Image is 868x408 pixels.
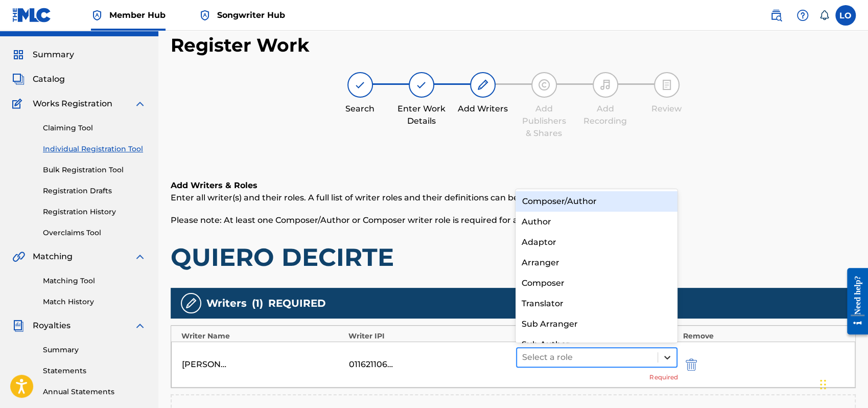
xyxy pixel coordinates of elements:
[181,331,343,342] div: Writer Name
[839,260,868,343] iframe: Resource Center
[91,9,103,21] img: Top Rightsholder
[171,215,599,225] span: Please note: At least one Composer/Author or Composer writer role is required for all new registr...
[817,359,868,408] div: Widget de chat
[354,79,366,91] img: step indicator icon for Search
[649,373,677,382] span: Required
[819,10,829,20] div: Notifications
[43,387,146,397] a: Annual Statements
[817,359,868,408] iframe: Chat Widget
[171,34,310,57] h2: Register Work
[477,79,489,91] img: step indicator icon for Add Writers
[515,314,677,334] div: Sub Arranger
[33,98,112,110] span: Works Registration
[171,242,856,273] h1: QUIERO DECIRTE
[12,73,65,85] a: CatalogCatalog
[686,358,697,371] img: 12a2ab48e56ec057fbd8.svg
[33,49,74,61] span: Summary
[519,103,570,140] div: Add Publishers & Shares
[43,144,146,154] a: Individual Registration Tool
[12,8,52,22] img: MLC Logo
[766,5,786,26] a: Public Search
[134,320,146,332] img: expand
[396,103,447,127] div: Enter Work Details
[12,320,25,332] img: Royalties
[43,165,146,175] a: Bulk Registration Tool
[109,9,166,21] span: Member Hub
[252,296,263,311] span: ( 1 )
[134,251,146,263] img: expand
[43,366,146,376] a: Statements
[199,9,211,21] img: Top Rightsholder
[820,369,826,400] div: Arrastrar
[641,103,692,115] div: Review
[515,273,677,293] div: Composer
[171,179,856,192] h6: Add Writers & Roles
[661,79,673,91] img: step indicator icon for Review
[134,98,146,110] img: expand
[206,296,247,311] span: Writers
[792,5,813,26] div: Help
[515,293,677,314] div: Translator
[515,191,677,212] div: Composer/Author
[515,334,677,355] div: Sub Author
[415,79,428,91] img: step indicator icon for Enter Work Details
[268,296,326,311] span: REQUIRED
[33,320,71,332] span: Royalties
[770,9,782,21] img: search
[12,49,74,61] a: SummarySummary
[33,251,73,263] span: Matching
[580,103,631,127] div: Add Recording
[43,345,146,355] a: Summary
[43,186,146,196] a: Registration Drafts
[835,5,856,26] div: User Menu
[12,251,25,263] img: Matching
[599,79,612,91] img: step indicator icon for Add Recording
[43,276,146,286] a: Matching Tool
[515,253,677,273] div: Arranger
[185,297,197,309] img: writers
[43,207,146,217] a: Registration History
[538,79,550,91] img: step indicator icon for Add Publishers & Shares
[683,331,845,342] div: Remove
[515,232,677,253] div: Adaptor
[217,9,285,21] span: Songwriter Hub
[796,9,809,21] img: help
[171,193,675,202] span: Enter all writer(s) and their roles. A full list of writer roles and their definitions can be fou...
[12,98,26,110] img: Works Registration
[457,103,508,115] div: Add Writers
[515,212,677,232] div: Author
[33,73,65,85] span: Catalog
[335,103,386,115] div: Search
[12,49,25,61] img: Summary
[43,123,146,133] a: Claiming Tool
[43,297,146,307] a: Match History
[12,73,25,85] img: Catalog
[43,228,146,238] a: Overclaims Tool
[348,331,510,342] div: Writer IPI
